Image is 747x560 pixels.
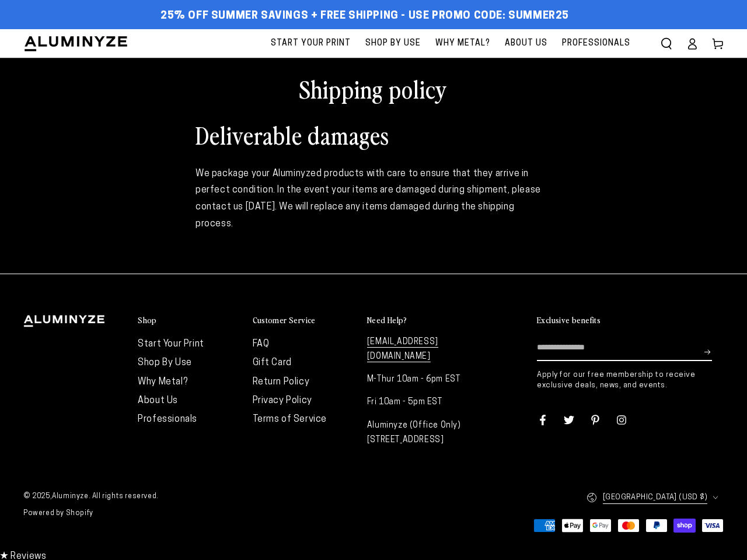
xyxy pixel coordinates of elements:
a: Aluminyze [52,493,88,500]
summary: Exclusive benefits [537,315,724,326]
span: Professionals [562,36,630,51]
a: Professionals [556,29,636,58]
span: 25% off Summer Savings + Free Shipping - Use Promo Code: SUMMER25 [160,10,569,23]
summary: Shop [138,315,240,326]
a: Start Your Print [138,339,204,349]
h2: Shop [138,315,157,325]
a: Gift Card [253,358,292,367]
p: M-Thur 10am - 6pm EST [367,372,470,387]
span: About Us [505,36,547,51]
a: Powered by Shopify [23,510,93,517]
a: Start Your Print [265,29,357,58]
summary: Need Help? [367,315,470,326]
a: Shop By Use [138,358,192,367]
a: [EMAIL_ADDRESS][DOMAIN_NAME] [367,338,438,362]
summary: Search our site [654,31,679,57]
h2: Need Help? [367,315,407,325]
h2: Exclusive benefits [537,315,601,325]
p: Apply for our free membership to receive exclusive deals, news, and events. [537,370,724,391]
p: Aluminyze (Office Only) [STREET_ADDRESS] [367,418,470,447]
button: [GEOGRAPHIC_DATA] (USD $) [587,485,724,510]
span: [GEOGRAPHIC_DATA] (USD $) [603,491,707,504]
a: Why Metal? [430,29,496,58]
small: © 2025, . All rights reserved. [23,488,373,506]
img: Aluminyze [23,35,128,52]
a: FAQ [253,339,270,349]
summary: Customer Service [253,315,355,326]
a: Why Metal? [138,377,187,387]
a: Return Policy [253,377,310,387]
button: Subscribe [704,335,712,370]
a: Professionals [138,415,197,424]
a: Shop By Use [359,29,427,58]
a: Terms of Service [253,415,327,424]
span: Why Metal? [435,36,490,51]
a: About Us [499,29,553,58]
span: Shop By Use [365,36,421,51]
a: About Us [138,396,178,405]
div: We package your Aluminyzed products with care to ensure that they arrive in perfect condition. In... [196,166,551,233]
span: Start Your Print [271,36,351,51]
p: Fri 10am - 5pm EST [367,395,470,409]
h1: Deliverable damages [196,120,551,150]
h2: Customer Service [253,315,316,325]
h1: Shipping policy [196,73,551,104]
a: Privacy Policy [253,396,312,405]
